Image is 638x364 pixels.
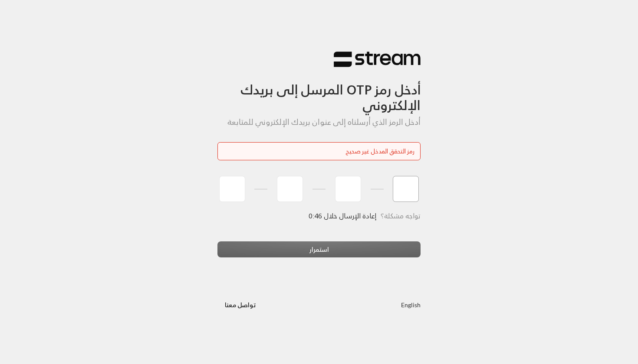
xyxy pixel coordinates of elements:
h5: أدخل الرمز الذي أرسلناه إلى عنوان بريدك الإلكتروني للمتابعة [217,117,421,127]
a: English [401,297,421,313]
span: تواجه مشكلة؟ [381,210,421,222]
a: تواصل معنا [217,299,263,310]
button: تواصل معنا [217,297,263,313]
div: رمز التحقق المدخل غير صحيح [224,147,414,156]
img: Stream Logo [334,51,421,68]
h3: أدخل رمز OTP المرسل إلى بريدك الإلكتروني [217,68,421,113]
span: إعادة الإرسال خلال 0:46 [309,210,376,222]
